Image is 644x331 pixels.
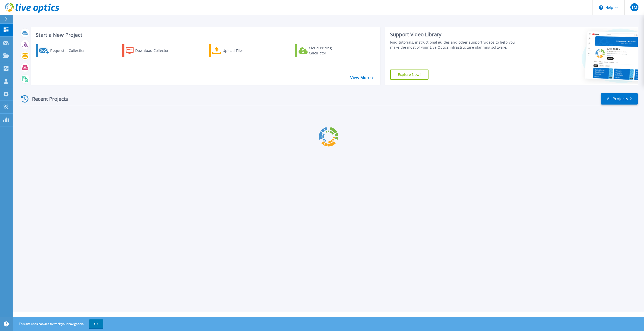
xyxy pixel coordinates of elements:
a: Cloud Pricing Calculator [295,44,351,57]
div: Download Collector [135,46,176,56]
a: Upload Files [209,44,265,57]
div: Cloud Pricing Calculator [309,46,349,56]
span: TM [631,5,637,9]
a: Download Collector [122,44,178,57]
a: All Projects [601,93,638,105]
h3: Start a New Project [36,32,373,38]
a: View More [350,75,374,80]
span: This site uses cookies to track your navigation. [14,319,103,328]
div: Find tutorials, instructional guides and other support videos to help you make the most of your L... [390,40,521,50]
div: Upload Files [223,46,263,56]
a: Request a Collection [36,44,92,57]
div: Support Video Library [390,31,521,38]
button: OK [89,319,103,328]
div: Request a Collection [50,46,91,56]
a: Explore Now! [390,70,428,80]
div: Recent Projects [19,93,75,105]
